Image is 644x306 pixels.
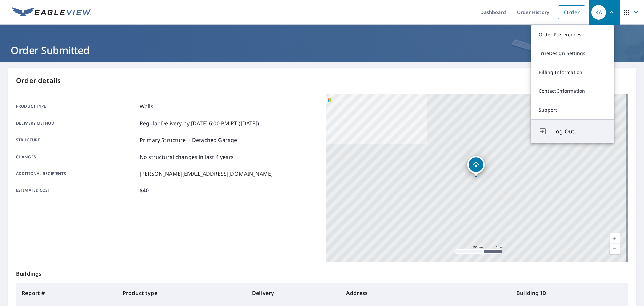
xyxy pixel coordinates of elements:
a: Contact Information [531,82,614,100]
div: Dropped pin, building 1, Residential property, 680 North Rd Greenport, NY 11944 [467,156,485,177]
p: Estimated cost [16,186,137,194]
a: Support [531,100,614,119]
button: Log Out [531,119,614,143]
p: Structure [16,136,137,144]
th: Report # [16,283,117,302]
p: Additional recipients [16,170,137,178]
th: Address [341,283,511,302]
img: EV Logo [12,7,91,17]
th: Delivery [247,283,341,302]
p: Product type [16,102,137,111]
th: Building ID [511,283,628,302]
p: Buildings [16,262,628,283]
p: No structural changes in last 4 years [140,153,234,161]
p: Order details [16,76,628,86]
h1: Order Submitted [8,43,636,57]
a: Order Preferences [531,25,614,44]
a: Current Level 17, Zoom In [610,233,620,244]
p: Regular Delivery by [DATE] 6:00 PM PT ([DATE]) [140,119,259,127]
a: Order [558,5,585,19]
th: Product type [117,283,247,302]
div: KA [591,5,606,20]
a: TrueDesign Settings [531,44,614,63]
p: Delivery method [16,119,137,127]
p: Primary Structure + Detached Garage [140,136,237,144]
a: Current Level 17, Zoom Out [610,244,620,254]
p: $40 [140,186,149,194]
span: Log Out [553,127,606,135]
p: Walls [140,102,153,111]
a: Billing Information [531,63,614,82]
p: [PERSON_NAME][EMAIL_ADDRESS][DOMAIN_NAME] [140,170,273,178]
p: Changes [16,153,137,161]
